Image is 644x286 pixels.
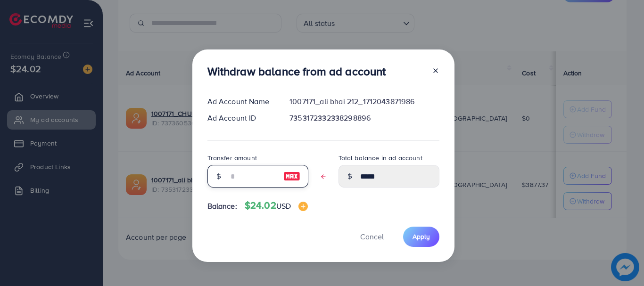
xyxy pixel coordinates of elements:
label: Transfer amount [207,153,257,163]
div: 7353172332338298896 [282,113,446,123]
div: Ad Account Name [200,96,282,107]
div: Ad Account ID [200,113,282,123]
h3: Withdraw balance from ad account [207,65,386,78]
span: Apply [413,232,430,241]
img: image [283,171,300,182]
h4: $24.02 [245,200,308,212]
button: Cancel [348,227,396,247]
button: Apply [403,227,439,247]
span: Cancel [360,231,384,242]
span: USD [276,201,291,211]
img: image [298,202,308,211]
label: Total balance in ad account [339,153,422,163]
div: 1007171_ali bhai 212_1712043871986 [282,96,446,107]
span: Balance: [207,201,237,212]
